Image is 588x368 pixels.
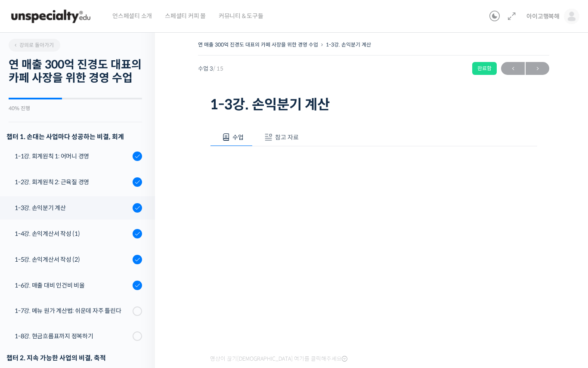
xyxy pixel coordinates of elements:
div: 40% 진행 [9,106,142,111]
h3: 챕터 1. 손대는 사업마다 성공하는 비결, 회계 [6,131,142,142]
a: 연 매출 300억 진경도 대표의 카페 사장을 위한 경영 수업 [198,41,318,48]
div: 1-1강. 회계원칙 1: 어머니 경영 [15,152,130,161]
a: 1-3강. 손익분기 계산 [326,41,371,48]
a: 다음→ [526,62,549,75]
span: 아이고행복해 [526,12,560,20]
h2: 연 매출 300억 진경도 대표의 카페 사장을 위한 경영 수업 [9,58,142,85]
h1: 1-3강. 손익분기 계산 [210,96,537,113]
span: 수업 [232,133,244,141]
a: ←이전 [501,62,525,75]
div: 1-8강. 현금흐름표까지 정복하기 [15,331,130,341]
div: 완료함 [472,62,497,75]
span: / 15 [213,65,223,72]
div: 1-7강. 메뉴 원가 계산법: 쉬운데 자주 틀린다 [15,306,130,315]
span: ← [501,63,525,74]
div: 1-5강. 손익계산서 작성 (2) [15,255,130,264]
div: 1-6강. 매출 대비 인건비 비율 [15,281,130,290]
span: 수업 3 [198,66,223,71]
span: 참고 자료 [275,133,299,141]
span: 강의로 돌아가기 [13,42,54,48]
div: 1-3강. 손익분기 계산 [15,203,130,213]
div: 1-4강. 손익계산서 작성 (1) [15,229,130,238]
span: → [526,63,549,74]
a: 강의로 돌아가기 [9,39,60,52]
div: 1-2강. 회계원칙 2: 근육질 경영 [15,177,130,187]
div: 챕터 2. 지속 가능한 사업의 비결, 축적 [6,352,142,364]
span: 영상이 끊기[DEMOGRAPHIC_DATA] 여기를 클릭해주세요 [210,356,347,362]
